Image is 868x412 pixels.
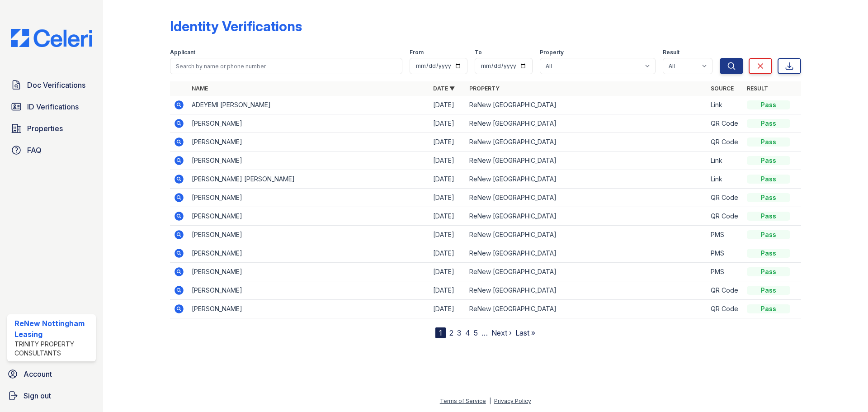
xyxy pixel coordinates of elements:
[494,398,531,404] a: Privacy Policy
[429,152,466,170] td: [DATE]
[429,189,466,207] td: [DATE]
[747,304,790,313] div: Pass
[707,300,743,318] td: QR Code
[27,101,79,112] span: ID Verifications
[7,119,96,137] a: Properties
[711,85,734,92] a: Source
[429,226,466,244] td: [DATE]
[747,85,768,92] a: Result
[192,85,208,92] a: Name
[466,152,707,170] td: ReNew [GEOGRAPHIC_DATA]
[429,300,466,318] td: [DATE]
[429,114,466,133] td: [DATE]
[7,141,96,159] a: FAQ
[747,100,790,109] div: Pass
[747,212,790,221] div: Pass
[466,189,707,207] td: ReNew [GEOGRAPHIC_DATA]
[188,263,429,281] td: [PERSON_NAME]
[707,189,743,207] td: QR Code
[747,175,790,184] div: Pass
[707,114,743,133] td: QR Code
[747,156,790,165] div: Pass
[747,249,790,258] div: Pass
[429,263,466,281] td: [DATE]
[466,244,707,263] td: ReNew [GEOGRAPHIC_DATA]
[475,49,482,56] label: To
[707,263,743,281] td: PMS
[466,281,707,300] td: ReNew [GEOGRAPHIC_DATA]
[466,170,707,189] td: ReNew [GEOGRAPHIC_DATA]
[14,318,92,340] div: ReNew Nottingham Leasing
[491,328,512,337] a: Next ›
[429,133,466,152] td: [DATE]
[466,96,707,114] td: ReNew [GEOGRAPHIC_DATA]
[707,133,743,152] td: QR Code
[466,226,707,244] td: ReNew [GEOGRAPHIC_DATA]
[188,244,429,263] td: [PERSON_NAME]
[188,152,429,170] td: [PERSON_NAME]
[435,327,446,338] div: 1
[429,207,466,226] td: [DATE]
[429,96,466,114] td: [DATE]
[27,123,63,134] span: Properties
[466,263,707,281] td: ReNew [GEOGRAPHIC_DATA]
[466,300,707,318] td: ReNew [GEOGRAPHIC_DATA]
[466,133,707,152] td: ReNew [GEOGRAPHIC_DATA]
[466,114,707,133] td: ReNew [GEOGRAPHIC_DATA]
[449,328,453,337] a: 2
[466,207,707,226] td: ReNew [GEOGRAPHIC_DATA]
[4,29,99,47] img: CE_Logo_Blue-a8612792a0a2168367f1c8372b55b34899dd931a85d93a1a3d3e32e68fde9ad4.png
[707,170,743,189] td: Link
[747,193,790,202] div: Pass
[24,369,52,379] span: Account
[747,286,790,295] div: Pass
[747,137,790,147] div: Pass
[188,300,429,318] td: [PERSON_NAME]
[170,58,402,74] input: Search by name or phone number
[707,244,743,263] td: PMS
[469,85,500,92] a: Property
[474,328,478,337] a: 5
[515,328,535,337] a: Last »
[663,49,679,56] label: Result
[465,328,470,337] a: 4
[7,98,96,116] a: ID Verifications
[188,96,429,114] td: ADEYEMI [PERSON_NAME]
[188,281,429,300] td: [PERSON_NAME]
[188,189,429,207] td: [PERSON_NAME]
[27,80,85,90] span: Doc Verifications
[14,340,92,358] div: Trinity Property Consultants
[188,207,429,226] td: [PERSON_NAME]
[747,267,790,276] div: Pass
[707,96,743,114] td: Link
[747,230,790,239] div: Pass
[707,226,743,244] td: PMS
[540,49,564,56] label: Property
[170,49,195,56] label: Applicant
[433,85,455,92] a: Date ▼
[4,365,99,383] a: Account
[457,328,462,337] a: 3
[707,207,743,226] td: QR Code
[188,114,429,133] td: [PERSON_NAME]
[489,398,491,404] div: |
[429,281,466,300] td: [DATE]
[188,133,429,152] td: [PERSON_NAME]
[429,170,466,189] td: [DATE]
[188,170,429,189] td: [PERSON_NAME] [PERSON_NAME]
[481,327,488,338] span: …
[707,152,743,170] td: Link
[170,18,302,34] div: Identity Verifications
[410,49,424,56] label: From
[4,387,99,405] a: Sign out
[24,390,51,401] span: Sign out
[707,281,743,300] td: QR Code
[7,76,96,94] a: Doc Verifications
[429,244,466,263] td: [DATE]
[440,398,486,404] a: Terms of Service
[27,145,42,156] span: FAQ
[188,226,429,244] td: [PERSON_NAME]
[747,119,790,128] div: Pass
